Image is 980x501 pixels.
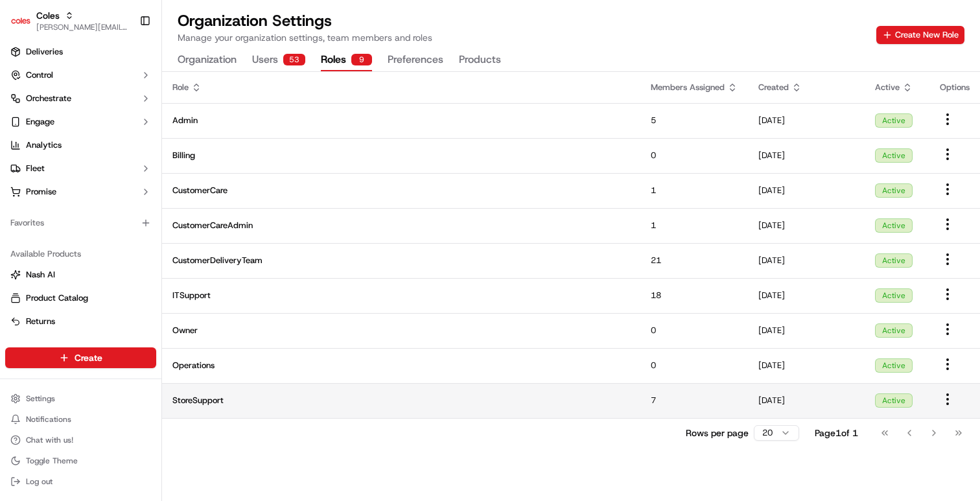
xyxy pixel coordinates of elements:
span: 1 [651,185,656,196]
div: Active [875,82,919,93]
span: Chat with us! [26,435,73,445]
a: Powered byPylon [91,286,157,296]
button: Create New Role [876,26,964,44]
span: Product Catalog [26,292,88,304]
span: [DATE] [758,185,785,196]
div: Active [875,288,913,303]
button: Toggle Theme [5,452,156,470]
span: Orchestrate [26,93,71,104]
span: [DATE] [758,325,785,336]
button: Orchestrate [5,88,156,109]
div: Members Assigned [651,82,738,93]
a: Nash AI [10,269,151,281]
button: Roles [321,49,372,71]
button: Settings [5,390,156,408]
div: Options [940,82,970,93]
span: [DATE] [115,201,141,211]
div: Favorites [5,213,156,233]
span: [DATE] [758,255,785,266]
button: Users [252,49,305,71]
span: Admin [172,115,630,126]
button: Fleet [5,158,156,179]
button: Coles [36,9,60,22]
span: 18 [651,290,661,301]
div: Active [875,113,913,128]
span: 21 [651,255,661,266]
span: Owner [172,325,630,336]
button: Preferences [388,49,443,71]
button: Create [5,347,156,368]
button: Control [5,65,156,86]
span: 5 [651,115,656,126]
button: Chat with us! [5,431,156,449]
span: 7 [651,395,656,406]
div: Active [875,148,913,163]
span: Fleet [26,163,45,174]
span: Deliveries [26,46,63,58]
a: Returns [10,316,151,327]
a: Product Catalog [10,292,151,304]
button: Promise [5,181,156,202]
div: Active [875,393,913,408]
button: Products [459,49,501,71]
span: Operations [172,360,630,371]
p: Welcome 👋 [13,52,236,73]
h1: Organization Settings [178,10,432,31]
span: Create [75,351,102,364]
span: Analytics [26,139,62,151]
p: Manage your organization settings, team members and roles [178,31,432,44]
span: Toggle Theme [26,456,78,466]
input: Got a question? Start typing here... [34,84,233,97]
div: Available Products [5,244,156,264]
span: 0 [651,360,656,371]
div: Active [875,358,913,373]
div: 53 [283,54,305,65]
img: Joseph V. [13,189,34,209]
span: [DATE] [758,220,785,231]
span: Control [26,69,53,81]
div: We're available if you need us! [58,137,178,147]
div: 💻 [110,256,120,266]
div: Active [875,183,913,198]
span: Notifications [26,414,71,425]
span: [DATE] [758,290,785,301]
p: Rows per page [686,426,749,439]
span: [DATE] [758,360,785,371]
img: 1756434665150-4e636765-6d04-44f2-b13a-1d7bbed723a0 [27,124,51,147]
a: 💻API Documentation [104,250,213,273]
span: Pylon [129,286,157,296]
span: Knowledge Base [26,255,99,268]
span: Promise [26,186,56,198]
img: 1736555255976-a54dd68f-1ca7-489b-9aae-adbdc363a1c4 [26,202,36,212]
button: Start new chat [220,128,236,143]
img: 1736555255976-a54dd68f-1ca7-489b-9aae-adbdc363a1c4 [13,124,36,147]
a: Analytics [5,135,156,156]
div: 📗 [13,256,23,266]
a: 📗Knowledge Base [8,250,104,273]
img: Coles [10,10,31,31]
span: CustomerDeliveryTeam [172,255,630,266]
div: Active [875,253,913,268]
button: [PERSON_NAME][EMAIL_ADDRESS][DOMAIN_NAME] [36,22,129,32]
div: Page 1 of 1 [815,426,858,439]
div: Start new chat [58,124,213,137]
span: [DATE] [758,150,785,161]
button: Organization [178,49,237,71]
div: Role [172,82,630,93]
span: StoreSupport [172,395,630,406]
div: Past conversations [13,169,87,179]
span: [DATE] [758,395,785,406]
span: Nash AI [26,269,55,281]
button: Notifications [5,410,156,428]
div: Active [875,218,913,233]
span: Settings [26,393,55,404]
button: ColesColes[PERSON_NAME][EMAIL_ADDRESS][DOMAIN_NAME] [5,5,134,36]
img: Nash [13,13,39,39]
span: ITSupport [172,290,630,301]
span: API Documentation [122,255,208,268]
button: Engage [5,111,156,132]
span: 1 [651,220,656,231]
span: 0 [651,150,656,161]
